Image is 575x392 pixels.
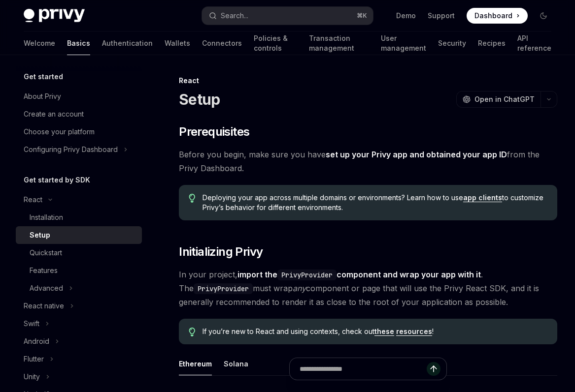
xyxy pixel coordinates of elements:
[517,31,551,55] a: API reference
[30,282,63,294] div: Advanced
[381,31,426,55] a: User management
[24,335,49,347] div: Android
[374,327,394,336] a: these
[536,8,551,24] button: Toggle dark mode
[24,108,84,120] div: Create an account
[428,11,455,21] a: Support
[179,148,557,175] span: Before you begin, make sure you have from the Privy Dashboard.
[203,327,547,336] span: If you’re new to React and using contexts, check out !
[254,31,297,55] a: Policies & controls
[293,283,306,293] em: any
[202,31,242,55] a: Connectors
[24,126,95,138] div: Choose your platform
[194,283,253,294] code: PrivyProvider
[67,31,90,55] a: Basics
[16,105,142,123] a: Create an account
[189,328,196,336] svg: Tip
[189,194,196,203] svg: Tip
[24,194,42,206] div: React
[467,8,528,24] a: Dashboard
[478,31,506,55] a: Recipes
[456,91,541,108] button: Open in ChatGPT
[24,318,39,330] div: Swift
[221,10,248,22] div: Search...
[277,270,337,280] code: PrivyProvider
[30,229,50,241] div: Setup
[30,211,63,223] div: Installation
[16,209,142,226] a: Installation
[16,262,142,279] a: Features
[179,244,263,260] span: Initializing Privy
[474,94,535,104] span: Open in ChatGPT
[102,31,153,55] a: Authentication
[396,327,432,336] a: resources
[24,71,63,83] h5: Get started
[309,31,369,55] a: Transaction management
[16,88,142,105] a: About Privy
[427,362,440,376] button: Send message
[30,265,58,276] div: Features
[203,193,547,212] span: Deploying your app across multiple domains or environments? Learn how to use to customize Privy’s...
[438,31,466,55] a: Security
[24,353,44,365] div: Flutter
[24,174,90,186] h5: Get started by SDK
[326,150,507,160] a: set up your Privy app and obtained your app ID
[179,76,557,86] div: React
[357,12,367,20] span: ⌘ K
[24,371,40,383] div: Unity
[463,193,502,202] a: app clients
[24,144,118,155] div: Configuring Privy Dashboard
[30,247,62,259] div: Quickstart
[24,300,64,312] div: React native
[202,7,372,25] button: Search...⌘K
[16,123,142,141] a: Choose your platform
[179,352,212,375] button: Ethereum
[474,11,512,21] span: Dashboard
[224,352,248,375] button: Solana
[24,9,85,23] img: dark logo
[16,226,142,244] a: Setup
[396,11,416,21] a: Demo
[179,124,249,140] span: Prerequisites
[179,90,220,108] h1: Setup
[165,31,190,55] a: Wallets
[16,244,142,262] a: Quickstart
[237,270,481,279] strong: import the component and wrap your app with it
[24,31,55,55] a: Welcome
[24,90,61,102] div: About Privy
[179,268,557,309] span: In your project, . The must wrap component or page that will use the Privy React SDK, and it is g...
